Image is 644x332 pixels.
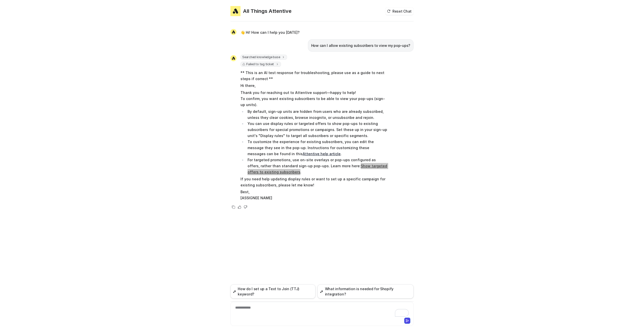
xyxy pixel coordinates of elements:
button: How do I set up a Text to Join (TTJ) keyword? [230,284,315,298]
img: Widget [230,29,236,35]
li: To customize the experience for existing subscribers, you can edit the message they see in the po... [246,139,388,157]
p: Best, [ASSIGNEE NAME] [240,189,388,201]
p: If you need help updating display rules or want to set up a specific campaign for existing subscr... [240,176,388,188]
img: Widget [230,55,236,61]
p: Hi there, [240,83,388,89]
img: Widget [230,6,240,16]
li: For targeted promotions, use on-site overlays or pop-ups configured as offers, rather than standa... [246,157,388,175]
p: ** This is an AI test response for troubleshooting, please use as a guide to next steps if correc... [240,70,388,82]
a: Attentive help article [303,152,341,156]
span: Failed to tag ticket [240,62,281,67]
span: Searched knowledge base [240,55,287,60]
p: 👋 Hi! How can I help you [DATE]? [240,29,300,36]
p: Thank you for reaching out to Attentive support—happy to help! To confirm, you want existing subs... [240,90,388,108]
p: How can I allow existing subscribers to view my pop-ups? [311,43,410,49]
h2: All Things Attentive [243,8,292,15]
button: What information is needed for Shopify integration? [317,284,414,298]
li: You can use display rules or targeted offers to show pop-ups to existing subscribers for special ... [246,121,388,139]
button: Reset Chat [385,8,414,15]
div: To enrich screen reader interactions, please activate Accessibility in Grammarly extension settings [232,305,412,317]
li: By default, sign-up units are hidden from users who are already subscribed, unless they clear coo... [246,109,388,121]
